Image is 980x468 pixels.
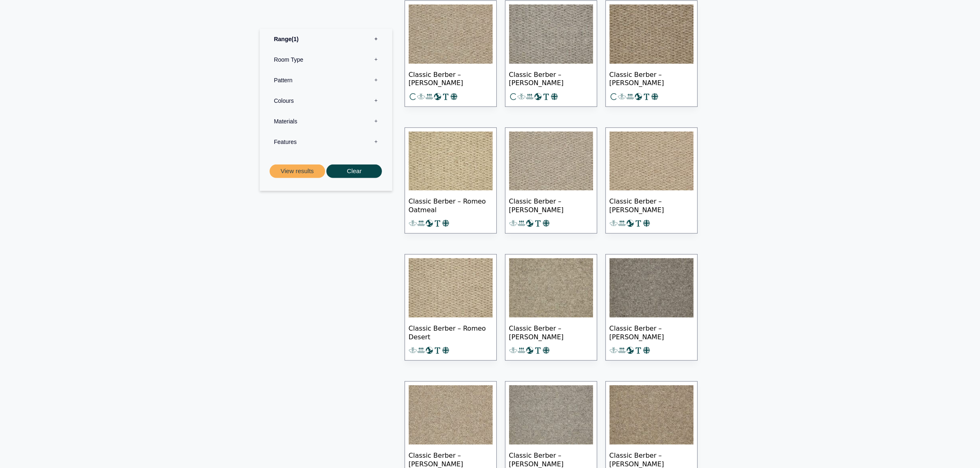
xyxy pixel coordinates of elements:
img: Classic Berber Romeo Desert [409,258,493,317]
a: Classic Berber – [PERSON_NAME] [605,0,698,107]
label: Colours [266,90,386,111]
img: Classic Berber Romeo Pistachio [409,5,493,64]
a: Classic Berber – [PERSON_NAME] [505,254,597,361]
img: Classic Berber Romeo Limestone [509,132,593,191]
span: Classic Berber – [PERSON_NAME] [610,317,694,346]
a: Classic Berber – Romeo Desert [405,254,497,361]
span: Classic Berber – [PERSON_NAME] [509,317,593,346]
img: Classic Berber Juliet Pewter [509,385,593,445]
span: 1 [291,36,298,42]
a: Classic Berber – [PERSON_NAME] [605,254,698,361]
a: Classic Berber – Romeo Oatmeal [405,127,497,234]
a: Classic Berber – [PERSON_NAME] [505,127,597,234]
button: View results [270,164,325,178]
span: Classic Berber – [PERSON_NAME] [509,190,593,219]
span: Classic Berber – Romeo Desert [409,317,493,346]
label: Pattern [266,70,386,90]
span: Classic Berber – [PERSON_NAME] [610,190,694,219]
img: Classic Berber Oatmeal [409,132,493,191]
label: Room Type [266,49,386,70]
a: Classic Berber – [PERSON_NAME] [605,127,698,234]
img: Classic Berber Romeo Pewter [509,5,593,64]
span: Classic Berber – [PERSON_NAME] [610,64,694,93]
a: Classic Berber – [PERSON_NAME] [405,0,497,107]
img: Classic Berber Juliet Walnut [509,258,593,317]
button: Clear [326,164,382,178]
span: Classic Berber – Romeo Oatmeal [409,190,493,219]
label: Range [266,29,386,49]
span: Classic Berber – [PERSON_NAME] [509,64,593,93]
img: Classic Berber Romeo Pecan [610,5,694,64]
label: Features [266,132,386,152]
a: Classic Berber – [PERSON_NAME] [505,0,597,107]
span: Classic Berber – [PERSON_NAME] [409,64,493,93]
img: Classic Berber Juliet Slate [610,258,694,317]
img: Classic Berber Romeo Dune [610,132,694,191]
label: Materials [266,111,386,132]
